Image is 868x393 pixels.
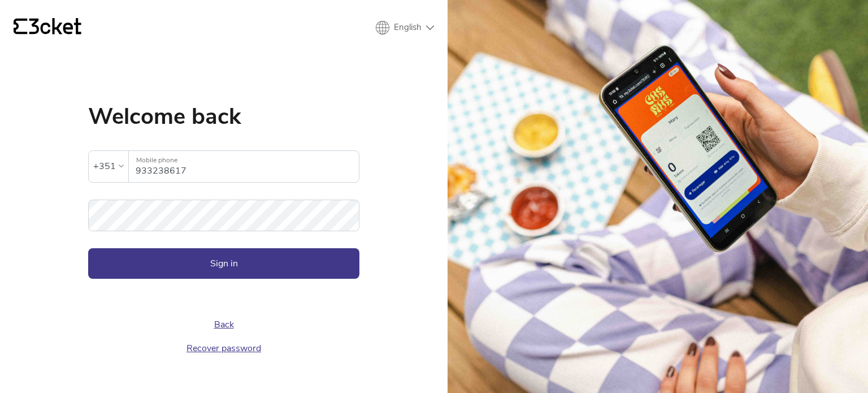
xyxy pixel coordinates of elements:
[129,151,359,170] label: Mobile phone
[214,318,234,331] a: Back
[93,158,116,175] div: +351
[88,248,359,279] button: Sign in
[88,200,359,218] label: Password
[14,19,27,34] g: {' '}
[136,151,359,182] input: Mobile phone
[186,342,261,355] a: Recover password
[88,105,359,128] h1: Welcome back
[14,18,81,37] a: {' '}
